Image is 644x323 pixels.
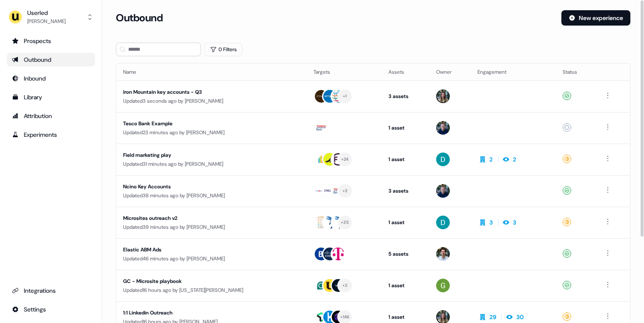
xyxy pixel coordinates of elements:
div: Integrations [12,286,90,295]
a: Go to templates [7,90,95,104]
th: Targets [307,63,382,81]
div: Experiments [12,130,90,139]
img: Charlotte [436,89,450,103]
th: Status [556,63,596,81]
div: Updated 39 minutes ago by [PERSON_NAME] [123,223,300,231]
div: 1 asset [388,155,423,164]
a: Go to Inbound [7,72,95,85]
div: Field marketing play [123,151,284,159]
h3: Outbound [116,12,163,24]
div: 3 [489,218,493,227]
a: Go to attribution [7,109,95,123]
div: 3 assets [388,92,423,101]
a: Go to integrations [7,284,95,297]
div: Elastic ABM Ads [123,245,284,254]
div: Updated 3 seconds ago by [PERSON_NAME] [123,97,300,105]
div: Updated 16 hours ago by [US_STATE][PERSON_NAME] [123,286,300,294]
div: Updated 23 minutes ago by [PERSON_NAME] [123,128,300,137]
button: Userled[PERSON_NAME] [7,7,95,27]
a: Go to prospects [7,34,95,48]
div: + 2 [342,187,348,195]
img: David [436,216,450,229]
div: GC - Microsite playbook [123,277,284,286]
div: Library [12,93,90,101]
div: 1 asset [388,218,423,227]
img: Tristan [436,247,450,261]
div: Updated 46 minutes ago by [PERSON_NAME] [123,254,300,263]
img: David [436,153,450,166]
div: 5 assets [388,250,423,258]
a: Go to experiments [7,128,95,141]
div: 3 assets [388,187,423,195]
div: 1 asset [388,281,423,290]
button: 0 Filters [204,43,242,56]
a: Go to outbound experience [7,53,95,66]
div: Iron Mountain key accounts - Q3 [123,88,284,96]
div: Outbound [12,55,90,64]
div: 1:1 Linkedin Outreach [123,309,284,317]
div: + 2 [342,282,348,289]
div: 2 [513,155,516,164]
div: 3 [513,218,516,227]
th: Name [116,63,307,81]
div: Inbound [12,74,90,83]
div: 1 asset [388,124,423,132]
div: Updated 31 minutes ago by [PERSON_NAME] [123,160,300,168]
div: 30 [516,313,524,321]
img: Georgia [436,279,450,292]
img: James [436,121,450,135]
a: Go to integrations [7,303,95,316]
div: + 146 [340,313,350,321]
div: 1 asset [388,313,423,321]
div: Tesco Bank Example [123,119,284,128]
div: Updated 38 minutes ago by [PERSON_NAME] [123,191,300,200]
div: Settings [12,305,90,314]
th: Owner [429,63,471,81]
button: New experience [561,10,630,26]
div: 29 [489,313,496,321]
div: Prospects [12,37,90,45]
th: Engagement [471,63,556,81]
th: Assets [382,63,429,81]
div: [PERSON_NAME] [27,17,66,26]
div: Attribution [12,112,90,120]
div: + 24 [341,156,349,163]
div: 2 [489,155,493,164]
div: Ncino Key Accounts [123,182,284,191]
div: + 35 [341,219,349,226]
img: James [436,184,450,198]
div: Microsites outreach v2 [123,214,284,222]
div: + 1 [343,92,347,100]
div: Userled [27,9,66,17]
